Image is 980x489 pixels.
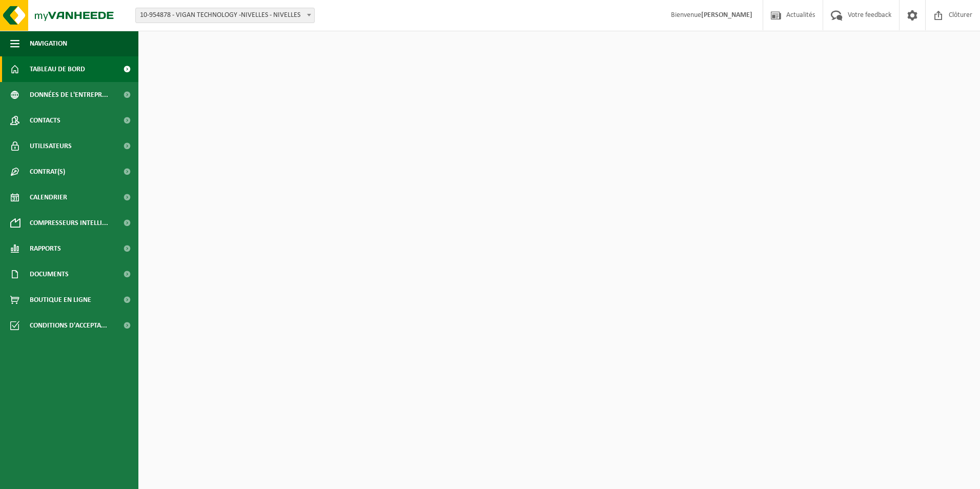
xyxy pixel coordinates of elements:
span: 10-954878 - VIGAN TECHNOLOGY -NIVELLES - NIVELLES [136,8,314,23]
span: Navigation [30,31,67,56]
strong: [PERSON_NAME] [701,11,752,19]
span: Rapports [30,236,61,261]
span: Contacts [30,108,60,133]
span: Calendrier [30,185,67,210]
span: 10-954878 - VIGAN TECHNOLOGY -NIVELLES - NIVELLES [135,8,315,23]
span: Boutique en ligne [30,287,91,313]
span: Données de l'entrepr... [30,82,108,108]
span: Compresseurs intelli... [30,210,108,236]
span: Utilisateurs [30,133,72,159]
span: Contrat(s) [30,159,65,185]
span: Tableau de bord [30,56,85,82]
span: Documents [30,261,69,287]
span: Conditions d'accepta... [30,313,107,338]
